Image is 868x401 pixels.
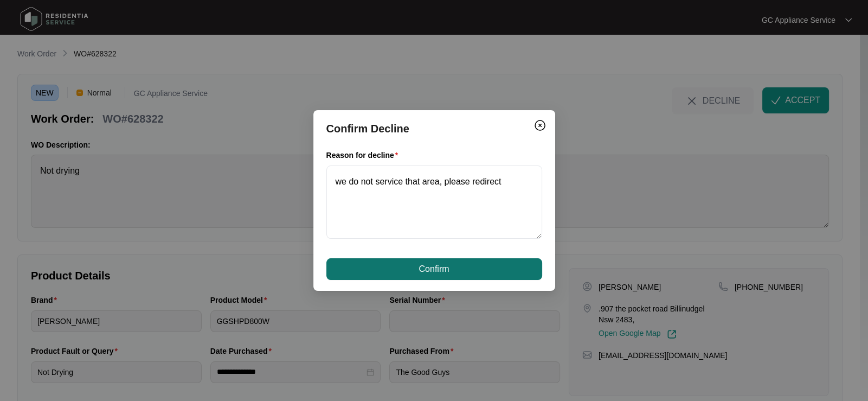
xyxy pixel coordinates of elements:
[533,119,546,132] img: closeCircle
[326,150,403,161] label: Reason for decline
[531,117,549,134] button: Close
[326,258,542,280] button: Confirm
[419,263,449,276] span: Confirm
[326,166,542,239] textarea: Reason for decline
[326,121,542,136] p: Confirm Decline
